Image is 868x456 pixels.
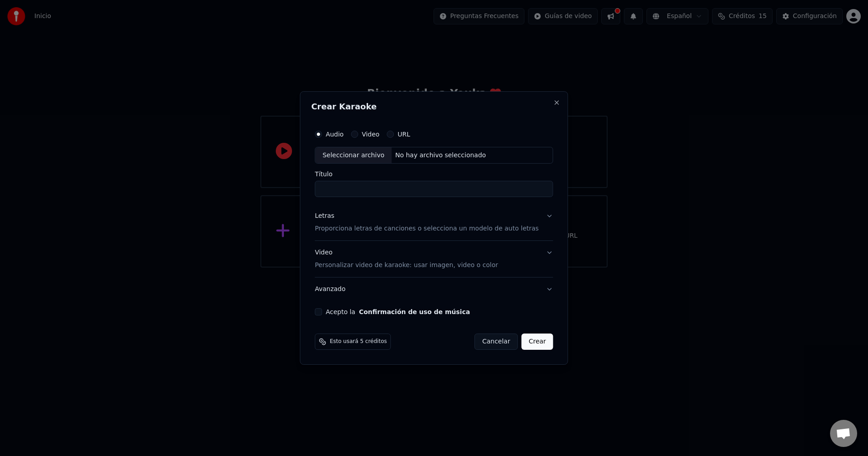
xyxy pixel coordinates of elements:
button: VideoPersonalizar video de karaoke: usar imagen, video o color [315,241,553,277]
label: URL [397,131,410,137]
label: Acepto la [325,309,470,315]
button: Avanzado [315,277,553,301]
h2: Crear Karaoke [311,103,557,111]
div: Video [315,249,498,270]
span: Esto usará 5 créditos [330,338,387,345]
button: Crear [521,334,553,350]
p: Personalizar video de karaoke: usar imagen, video o color [315,261,498,270]
button: Cancelar [475,334,518,350]
button: LetrasProporciona letras de canciones o selecciona un modelo de auto letras [315,205,553,241]
div: Seleccionar archivo [315,147,392,164]
div: No hay archivo seleccionado [392,151,490,160]
label: Audio [325,131,344,137]
div: Letras [315,212,334,221]
label: Video [362,131,379,137]
label: Título [315,171,553,178]
p: Proporciona letras de canciones o selecciona un modelo de auto letras [315,225,538,234]
button: Acepto la [359,309,470,315]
